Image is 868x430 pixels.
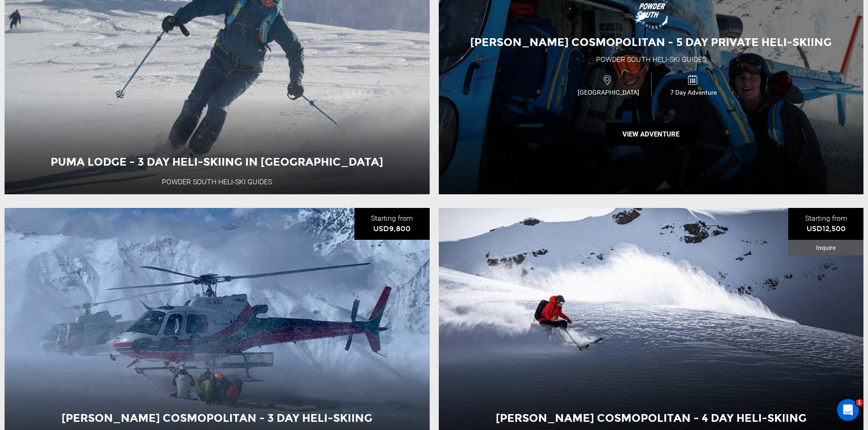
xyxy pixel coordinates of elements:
iframe: Intercom live chat [837,399,859,421]
span: [PERSON_NAME] Cosmopolitan - 5 Day Private Heli-Skiing [470,35,832,49]
div: Powder South Heli-Ski Guides [596,55,706,65]
span: 1 [856,399,863,406]
span: 7 Day Adventure [652,88,736,97]
span: [GEOGRAPHIC_DATA] [566,88,651,97]
button: View Adventure [606,123,697,146]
